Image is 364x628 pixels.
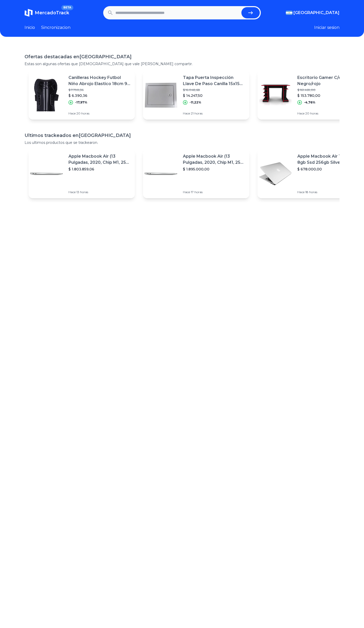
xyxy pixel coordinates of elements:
h1: Ofertas destacadas en [GEOGRAPHIC_DATA] [25,53,339,60]
button: [GEOGRAPHIC_DATA] [286,10,339,16]
p: Hace 13 horas [68,190,131,194]
p: Tapa Puerta Inspección Llave De Paso Canilla 15x15 [PERSON_NAME] [183,75,245,87]
p: Apple Macbook Air (13 Pulgadas, 2020, Chip M1, 256 Gb De Ssd, 8 Gb De Ram) - Plata [183,153,245,166]
a: Featured imageEscritorio Gamer C/estantes Negro/rojo$ 161.469,00$ 153.780,00-4,76%Hace 20 horas [257,71,364,120]
a: Featured imageCanilleras Hockey Futbol Niño Abrojo Elastico 18cm 9-12 Años$ 7.790,36$ 6.390,36-17... [29,71,135,120]
span: BETA [61,5,73,10]
button: Iniciar sesion [314,25,339,31]
p: Apple Macbook Air 13 Core I5 8gb Ssd 256gb Silver [297,153,360,166]
a: Inicio [25,25,35,31]
p: Hace 20 horas [68,111,131,115]
a: MercadoTrackBETA [25,9,69,17]
p: Escritorio Gamer C/estantes Negro/rojo [297,75,360,87]
img: Featured image [257,156,293,192]
p: Hace 20 horas [297,111,360,115]
a: Featured imageApple Macbook Air (13 Pulgadas, 2020, Chip M1, 256 Gb De Ssd, 8 Gb De Ram) - Plata$... [143,149,249,198]
p: $ 153.780,00 [297,93,360,98]
p: $ 1.803.859,06 [68,167,131,172]
img: Featured image [257,77,293,113]
p: Estas son algunas ofertas que [DEMOGRAPHIC_DATA] que vale [PERSON_NAME] compartir. [25,61,339,66]
p: $ 6.390,36 [68,93,131,98]
img: Featured image [143,77,179,113]
img: Featured image [29,77,64,113]
a: Featured imageApple Macbook Air (13 Pulgadas, 2020, Chip M1, 256 Gb De Ssd, 8 Gb De Ram) - Plata$... [29,149,135,198]
span: [GEOGRAPHIC_DATA] [293,10,339,16]
img: Featured image [29,156,64,192]
a: Sincronizacion [41,25,71,31]
p: $ 14.247,50 [183,93,245,98]
a: Featured imageApple Macbook Air 13 Core I5 8gb Ssd 256gb Silver$ 678.000,00Hace 18 horas [257,149,364,198]
p: -11,22% [190,100,201,104]
img: Argentina [286,11,292,15]
p: Los ultimos productos que se trackearon. [25,140,339,145]
p: $ 678.000,00 [297,167,360,172]
a: Featured imageTapa Puerta Inspección Llave De Paso Canilla 15x15 [PERSON_NAME]$ 16.048,68$ 14.247... [143,71,249,120]
p: $ 161.469,00 [297,88,360,92]
p: Apple Macbook Air (13 Pulgadas, 2020, Chip M1, 256 Gb De Ssd, 8 Gb De Ram) - Plata [68,153,131,166]
p: -17,97% [75,100,87,104]
p: Hace 18 horas [297,190,360,194]
p: $ 1.895.000,00 [183,167,245,172]
p: $ 16.048,68 [183,88,245,92]
span: MercadoTrack [35,10,69,16]
img: Featured image [143,156,179,192]
img: MercadoTrack [25,9,33,17]
p: Canilleras Hockey Futbol Niño Abrojo Elastico 18cm 9-12 Años [68,75,131,87]
h1: Ultimos trackeados en [GEOGRAPHIC_DATA] [25,132,339,139]
p: -4,76% [304,100,315,104]
p: Hace 21 horas [183,111,245,115]
p: Hace 17 horas [183,190,245,194]
p: $ 7.790,36 [68,88,131,92]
